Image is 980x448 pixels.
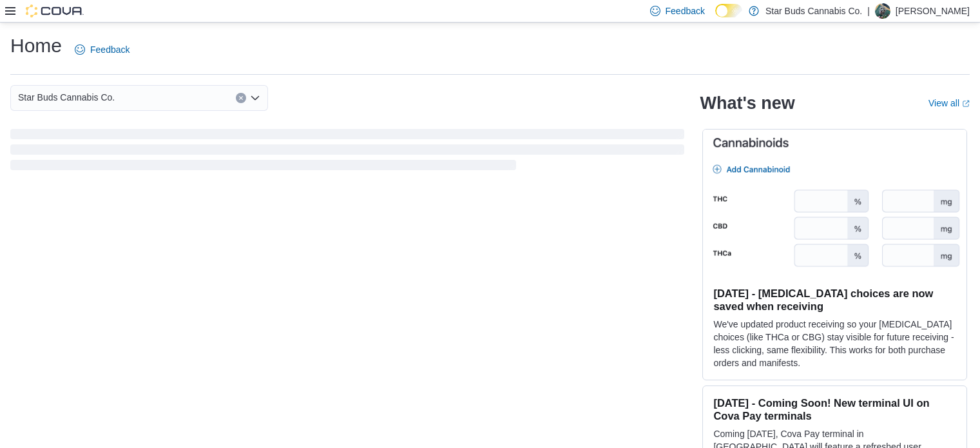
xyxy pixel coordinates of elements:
[962,100,970,108] svg: External link
[70,37,135,63] a: Feedback
[713,318,956,369] p: We've updated product receiving so your [MEDICAL_DATA] choices (like THCa or CBG) stay visible fo...
[666,5,705,17] span: Feedback
[765,3,862,19] p: Star Buds Cannabis Co.
[26,5,84,17] img: Cova
[90,43,130,56] span: Feedback
[896,3,970,19] p: [PERSON_NAME]
[10,131,684,173] span: Loading
[700,93,794,113] h2: What's new
[715,4,742,17] input: Dark Mode
[867,3,870,19] p: |
[875,3,890,19] div: Danielle Kapsimalis
[713,287,956,313] h3: [DATE] - [MEDICAL_DATA] choices are now saved when receiving
[250,93,260,103] button: Open list of options
[928,98,970,108] a: View allExternal link
[18,90,115,105] span: Star Buds Cannabis Co.
[236,93,246,103] button: Clear input
[10,33,62,59] h1: Home
[713,396,956,422] h3: [DATE] - Coming Soon! New terminal UI on Cova Pay terminals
